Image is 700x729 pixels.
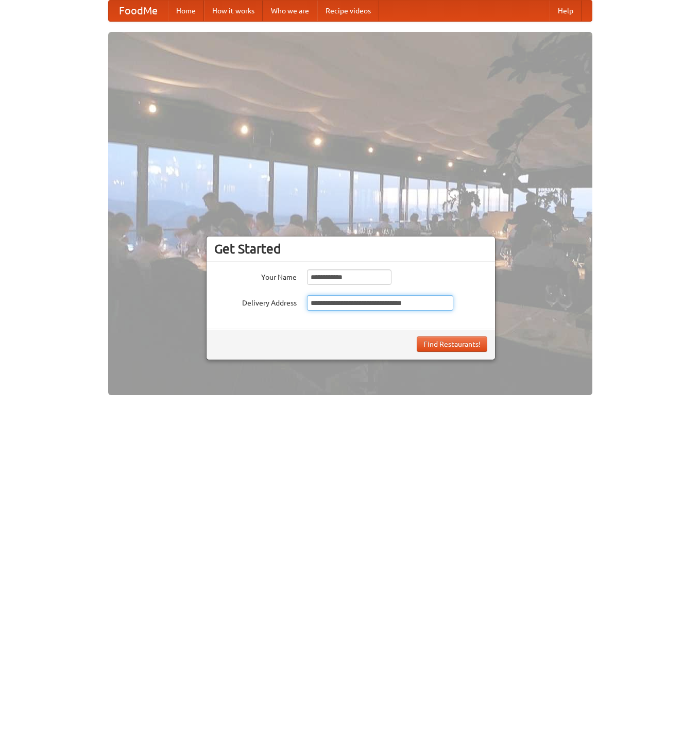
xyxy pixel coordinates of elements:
button: Find Restaurants! [417,336,487,352]
h3: Get Started [214,241,487,257]
a: Help [550,1,582,21]
a: Recipe videos [317,1,379,21]
label: Your Name [214,269,297,282]
a: FoodMe [109,1,168,21]
label: Delivery Address [214,295,297,308]
a: Home [168,1,204,21]
a: Who we are [263,1,317,21]
a: How it works [204,1,263,21]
